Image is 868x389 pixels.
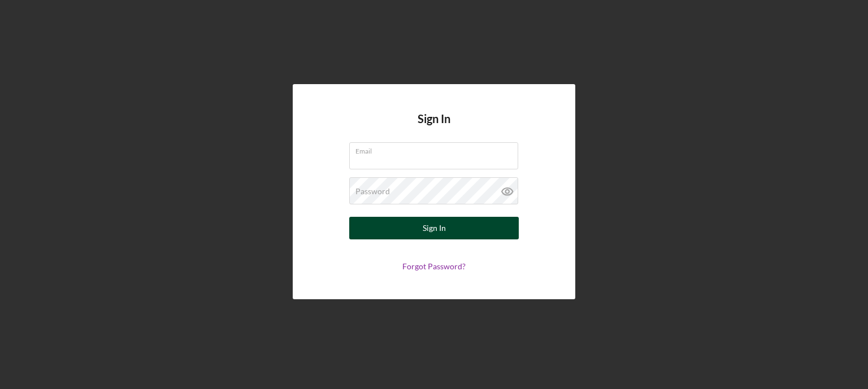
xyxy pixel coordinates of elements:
[355,187,390,196] label: Password
[402,261,466,271] a: Forgot Password?
[349,217,519,239] button: Sign In
[423,217,446,239] div: Sign In
[418,112,450,142] h4: Sign In
[355,143,518,155] label: Email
